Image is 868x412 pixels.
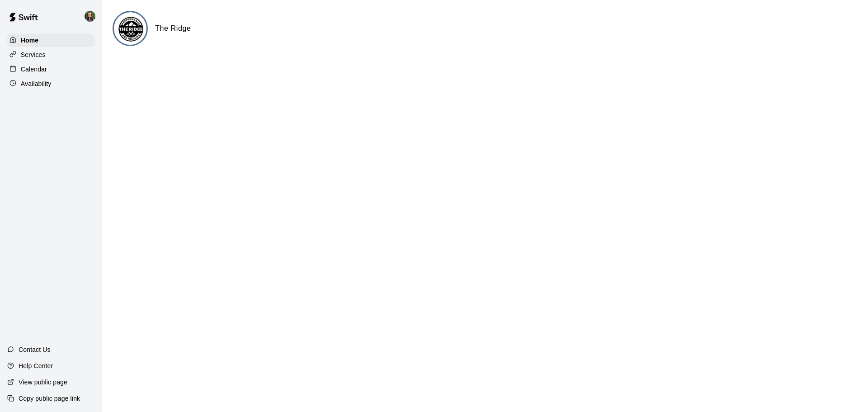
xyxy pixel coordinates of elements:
[21,79,52,88] p: Availability
[19,378,67,387] p: View public page
[7,48,94,62] a: Services
[155,23,191,34] h6: The Ridge
[7,33,94,47] a: Home
[21,36,39,45] p: Home
[83,7,102,25] div: Megan MacDonald
[7,77,94,90] a: Availability
[19,361,53,370] p: Help Center
[21,65,47,74] p: Calendar
[19,345,51,354] p: Contact Us
[85,11,95,22] img: Megan MacDonald
[7,62,94,76] a: Calendar
[114,12,148,46] img: The Ridge logo
[21,50,46,59] p: Services
[19,394,80,403] p: Copy public page link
